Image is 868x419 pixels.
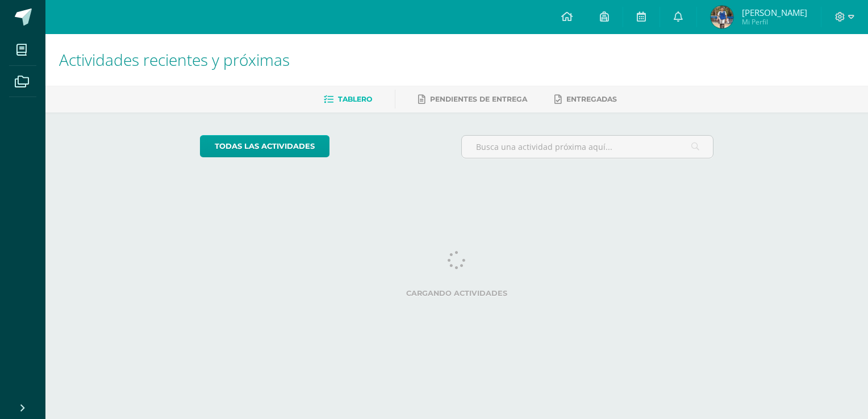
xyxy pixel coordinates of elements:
[324,90,372,108] a: Tablero
[742,7,807,18] span: [PERSON_NAME]
[200,135,329,157] a: todas las Actividades
[200,289,714,298] label: Cargando actividades
[742,17,807,27] span: Mi Perfil
[554,90,617,108] a: Entregadas
[430,95,527,103] span: Pendientes de entrega
[418,90,527,108] a: Pendientes de entrega
[338,95,372,103] span: Tablero
[59,49,290,70] span: Actividades recientes y próximas
[462,136,713,158] input: Busca una actividad próxima aquí...
[566,95,617,103] span: Entregadas
[711,6,733,28] img: 2e9950fe0cc311d223b1bf7ea665d33a.png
